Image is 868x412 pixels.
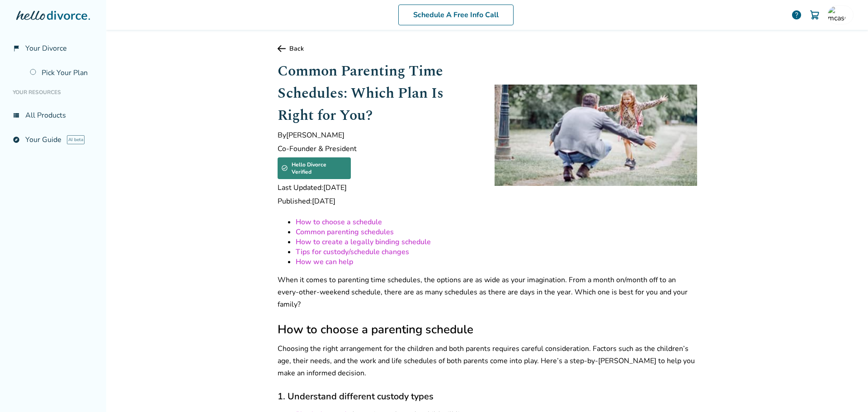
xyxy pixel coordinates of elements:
[13,136,20,143] span: explore
[809,9,820,20] img: Cart
[67,135,85,144] span: AI beta
[828,6,846,24] img: mcase@akronchildrens.org
[7,83,99,101] li: Your Resources
[7,129,99,150] a: exploreYour GuideAI beta
[278,274,697,311] p: When it comes to parenting time schedules, the options are as wide as your imagination. From a mo...
[7,105,99,126] a: view_listAll Products
[278,60,480,127] h1: Common Parenting Time Schedules: Which Plan Is Right for You?
[7,38,99,59] a: flag_2Your Divorce
[278,343,697,379] p: Choosing the right arrangement for the children and both parents requires careful consideration. ...
[24,62,99,83] a: Pick Your Plan
[278,322,697,337] h2: How to choose a parenting schedule
[278,144,480,154] span: Co-Founder & President
[278,196,480,206] span: Published: [DATE]
[278,130,480,140] span: By [PERSON_NAME]
[296,217,382,227] a: How to choose a schedule
[13,45,20,52] span: flag_2
[278,183,480,193] span: Last Updated: [DATE]
[296,257,353,267] a: How we can help
[13,112,20,119] span: view_list
[791,9,802,20] a: help
[296,227,394,237] a: Common parenting schedules
[278,390,697,403] h3: 1. Understand different custody types
[278,157,351,179] div: Hello Divorce Verified
[278,44,697,53] a: Back
[296,247,409,257] a: Tips for custody/schedule changes
[25,43,67,53] span: Your Divorce
[398,5,514,25] a: Schedule A Free Info Call
[296,237,431,247] a: How to create a legally binding schedule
